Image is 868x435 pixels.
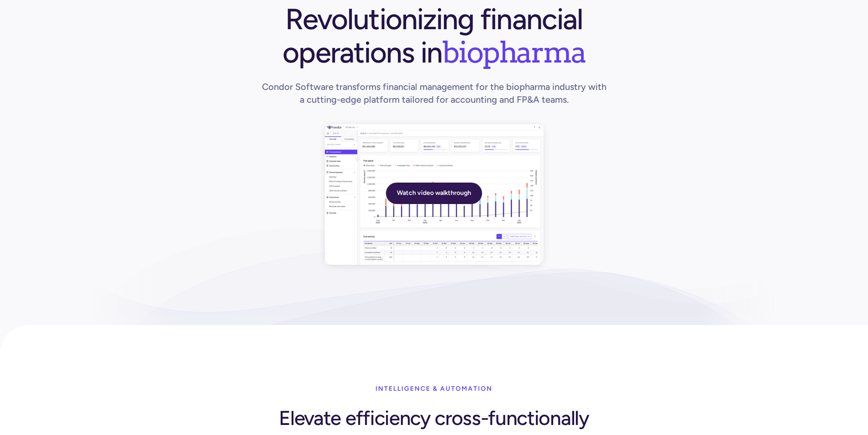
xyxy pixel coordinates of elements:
a: Watch video walkthrough [386,183,482,204]
h1: Elevate efficiency cross-functionally [279,402,589,431]
span: biopharma [442,34,585,70]
h1: Revolutionizing financial operations in [259,3,609,68]
h1: Condor Software transforms financial management for the biopharma industry with a cutting-edge pl... [259,80,609,106]
div: Intelligence & Automation [375,380,493,398]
